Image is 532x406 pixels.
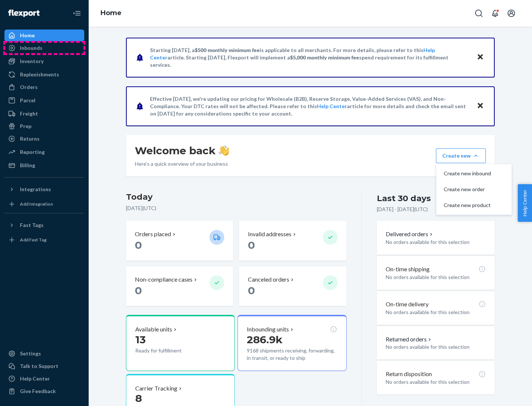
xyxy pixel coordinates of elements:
[475,52,485,63] button: Close
[135,239,142,251] span: 0
[4,373,84,385] a: Help Center
[4,159,84,171] a: Billing
[20,83,38,91] div: Orders
[317,103,347,109] a: Help Center
[8,10,40,17] img: Flexport logo
[20,44,42,52] div: Inbounds
[471,6,486,21] button: Open Search Box
[239,221,346,261] button: Invalid addresses 0
[248,284,255,297] span: 0
[135,325,172,334] p: Available units
[4,30,84,41] a: Home
[4,42,84,54] a: Inbounds
[377,193,431,204] div: Last 30 days
[4,385,84,397] button: Give Feedback
[488,6,502,21] button: Open notifications
[386,343,486,351] p: No orders available for this selection
[20,71,59,78] div: Replenishments
[20,97,35,104] div: Parcel
[20,58,44,65] div: Inventory
[4,198,84,210] a: Add Integration
[504,6,519,21] button: Open account menu
[436,148,486,163] button: Create newCreate new inboundCreate new orderCreate new product
[135,347,204,354] p: Ready for fulfillment
[438,166,510,182] button: Create new inbound
[4,120,84,132] a: Prep
[290,54,359,61] span: $5,000 monthly minimum fee
[195,47,260,53] span: $500 monthly minimum fee
[386,265,430,273] p: On-time shipping
[135,392,142,405] span: 8
[20,148,45,156] div: Reporting
[20,32,35,39] div: Home
[126,315,235,371] button: Available units13Ready for fulfillment
[239,266,346,306] button: Canceled orders 0
[386,370,432,378] p: Return disposition
[444,203,491,208] span: Create new product
[386,309,486,316] p: No orders available for this selection
[135,384,177,393] p: Carrier Tracking
[135,284,142,297] span: 0
[444,187,491,192] span: Create new order
[150,47,470,69] p: Starting [DATE], a is applicable to all merchants. For more details, please refer to this article...
[20,362,58,370] div: Talk to Support
[247,333,283,346] span: 286.9k
[20,110,38,117] div: Freight
[135,275,192,284] p: Non-compliance cases
[438,197,510,213] button: Create new product
[475,101,485,111] button: Close
[4,94,84,106] a: Parcel
[150,95,470,117] p: Effective [DATE], we're updating our pricing for Wholesale (B2B), Reserve Storage, Value-Added Se...
[20,123,31,130] div: Prep
[135,144,229,157] h1: Welcome back
[386,300,429,309] p: On-time delivery
[4,348,84,359] a: Settings
[238,315,346,371] button: Inbounding units286.9k9168 shipments receiving, forwarding, in transit, or ready to ship
[386,273,486,281] p: No orders available for this selection
[20,375,50,382] div: Help Center
[518,184,532,222] button: Help Center
[135,333,146,346] span: 13
[126,191,347,203] h3: Today
[386,378,486,386] p: No orders available for this selection
[4,55,84,67] a: Inventory
[135,230,171,238] p: Orders placed
[126,221,233,261] button: Orders placed 0
[4,81,84,93] a: Orders
[386,335,433,344] button: Returned orders
[386,238,486,246] p: No orders available for this selection
[444,171,491,176] span: Create new inbound
[247,347,337,362] p: 9168 shipments receiving, forwarding, in transit, or ready to ship
[95,3,127,24] ol: breadcrumbs
[4,219,84,231] button: Fast Tags
[126,266,233,306] button: Non-compliance cases 0
[100,9,122,17] a: Home
[4,108,84,120] a: Freight
[4,360,84,372] a: Talk to Support
[4,69,84,80] a: Replenishments
[135,160,229,168] p: Here’s a quick overview of your business
[20,135,40,142] div: Returns
[20,237,47,243] div: Add Fast Tag
[4,234,84,246] a: Add Fast Tag
[20,221,44,229] div: Fast Tags
[20,201,53,207] div: Add Integration
[248,239,255,251] span: 0
[438,182,510,197] button: Create new order
[248,230,291,238] p: Invalid addresses
[4,146,84,158] a: Reporting
[219,145,229,156] img: hand-wave emoji
[386,230,434,238] button: Delivered orders
[20,388,56,395] div: Give Feedback
[20,350,41,357] div: Settings
[4,183,84,195] button: Integrations
[247,325,289,334] p: Inbounding units
[20,162,35,169] div: Billing
[377,206,428,213] p: [DATE] - [DATE] ( UTC )
[126,204,347,212] p: [DATE] ( UTC )
[4,133,84,145] a: Returns
[248,275,289,284] p: Canceled orders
